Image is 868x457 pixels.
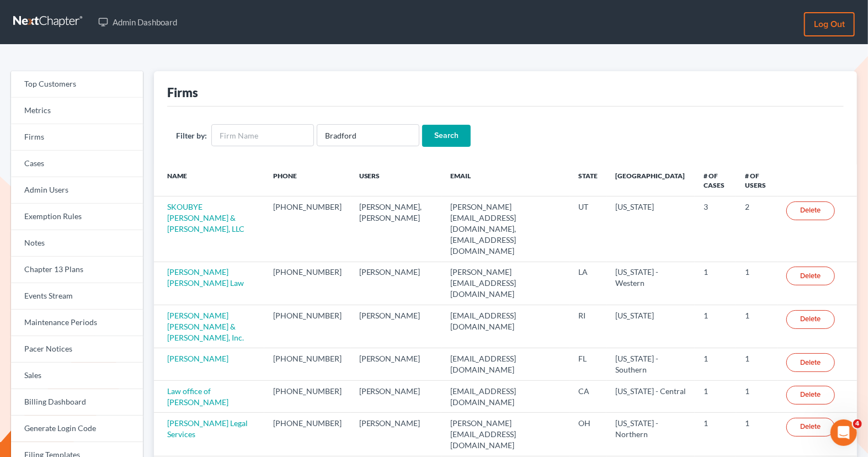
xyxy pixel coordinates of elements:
a: Exemption Rules [11,204,143,230]
td: [PHONE_NUMBER] [264,413,350,456]
td: 1 [736,348,778,380]
td: [PERSON_NAME][EMAIL_ADDRESS][DOMAIN_NAME] [441,413,569,456]
a: Pacer Notices [11,336,143,363]
td: 1 [695,262,736,305]
a: Delete [786,267,835,285]
th: State [569,164,606,196]
input: Search [422,125,471,147]
td: 1 [736,262,778,305]
th: Users [350,164,442,196]
td: OH [569,413,606,456]
td: FL [569,348,606,380]
td: 1 [695,305,736,348]
td: 1 [736,413,778,456]
iframe: Intercom live chat [830,419,857,446]
td: [PHONE_NUMBER] [264,305,350,348]
td: [EMAIL_ADDRESS][DOMAIN_NAME] [441,380,569,412]
a: Log out [804,12,855,36]
a: Law office of [PERSON_NAME] [167,386,228,407]
a: Delete [786,418,835,437]
td: [PERSON_NAME], [PERSON_NAME] [350,196,442,262]
a: Admin Users [11,177,143,204]
td: 1 [695,413,736,456]
a: Delete [786,310,835,329]
td: [US_STATE] - Central [606,380,695,412]
td: 1 [736,380,778,412]
td: 1 [736,305,778,348]
a: Events Stream [11,283,143,310]
a: [PERSON_NAME] [167,354,228,363]
td: 2 [736,196,778,262]
span: 4 [853,419,862,428]
td: [PERSON_NAME][EMAIL_ADDRESS][DOMAIN_NAME], [EMAIL_ADDRESS][DOMAIN_NAME] [441,196,569,262]
th: Phone [264,164,350,196]
a: Top Customers [11,71,143,98]
a: Notes [11,230,143,257]
a: Generate Login Code [11,416,143,442]
a: Billing Dashboard [11,389,143,416]
a: [PERSON_NAME] [PERSON_NAME] & [PERSON_NAME], Inc. [167,311,244,342]
td: 3 [695,196,736,262]
td: [PERSON_NAME] [350,380,442,412]
a: Delete [786,201,835,220]
th: # of Users [736,164,778,196]
label: Filter by: [176,130,207,141]
a: [PERSON_NAME] [PERSON_NAME] Law [167,267,244,288]
a: Metrics [11,98,143,124]
td: [PHONE_NUMBER] [264,262,350,305]
td: 1 [695,380,736,412]
th: # of Cases [695,164,736,196]
td: [EMAIL_ADDRESS][DOMAIN_NAME] [441,305,569,348]
a: Admin Dashboard [93,12,183,32]
input: Firm Name [211,124,314,146]
td: [US_STATE] - Southern [606,348,695,380]
a: Sales [11,363,143,389]
td: RI [569,305,606,348]
td: 1 [695,348,736,380]
a: SKOUBYE [PERSON_NAME] & [PERSON_NAME], LLC [167,202,244,233]
td: [PHONE_NUMBER] [264,196,350,262]
td: [PERSON_NAME] [350,348,442,380]
td: [PERSON_NAME] [350,305,442,348]
input: Users [317,124,419,146]
td: [PERSON_NAME] [350,262,442,305]
a: [PERSON_NAME] Legal Services [167,418,248,439]
td: [PHONE_NUMBER] [264,348,350,380]
td: [EMAIL_ADDRESS][DOMAIN_NAME] [441,348,569,380]
td: [US_STATE] - Western [606,262,695,305]
td: [PERSON_NAME][EMAIL_ADDRESS][DOMAIN_NAME] [441,262,569,305]
a: Firms [11,124,143,151]
th: [GEOGRAPHIC_DATA] [606,164,695,196]
a: Delete [786,386,835,405]
th: Name [154,164,264,196]
td: CA [569,380,606,412]
a: Chapter 13 Plans [11,257,143,283]
a: Maintenance Periods [11,310,143,336]
td: LA [569,262,606,305]
th: Email [441,164,569,196]
td: [PERSON_NAME] [350,413,442,456]
a: Cases [11,151,143,177]
a: Delete [786,353,835,372]
td: UT [569,196,606,262]
td: [US_STATE] [606,196,695,262]
td: [US_STATE] [606,305,695,348]
div: Firms [167,84,198,100]
td: [PHONE_NUMBER] [264,380,350,412]
td: [US_STATE] - Northern [606,413,695,456]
